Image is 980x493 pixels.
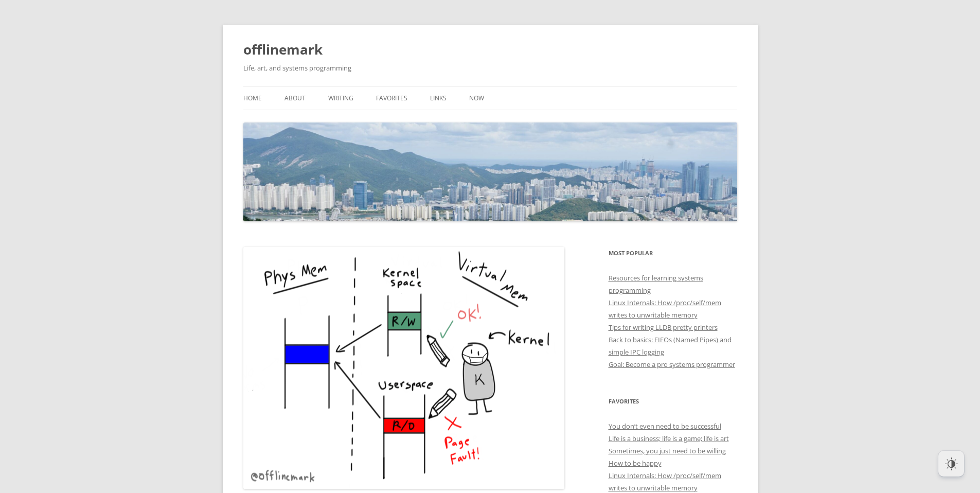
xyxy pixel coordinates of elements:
a: Links [430,87,447,110]
a: You don’t even need to be successful [609,421,721,431]
a: Life is a business; life is a game; life is art [609,434,729,443]
a: Home [243,87,262,110]
a: Goal: Become a pro systems programmer [609,360,735,369]
a: Writing [328,87,353,110]
a: How to be happy [609,459,662,468]
img: offlinemark [243,122,737,221]
a: offlinemark [243,37,323,62]
a: Linux Internals: How /proc/self/mem writes to unwritable memory [609,298,721,320]
a: Back to basics: FIFOs (Named Pipes) and simple IPC logging [609,335,732,357]
a: About [284,87,306,110]
a: Tips for writing LLDB pretty printers [609,323,718,332]
a: Sometimes, you just need to be willing [609,446,726,455]
h3: Most Popular [609,247,737,259]
h3: Favorites [609,395,737,408]
h2: Life, art, and systems programming [243,62,737,74]
a: Now [469,87,484,110]
a: Resources for learning systems programming [609,273,703,295]
a: Favorites [376,87,407,110]
a: Linux Internals: How /proc/self/mem writes to unwritable memory [609,471,721,492]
